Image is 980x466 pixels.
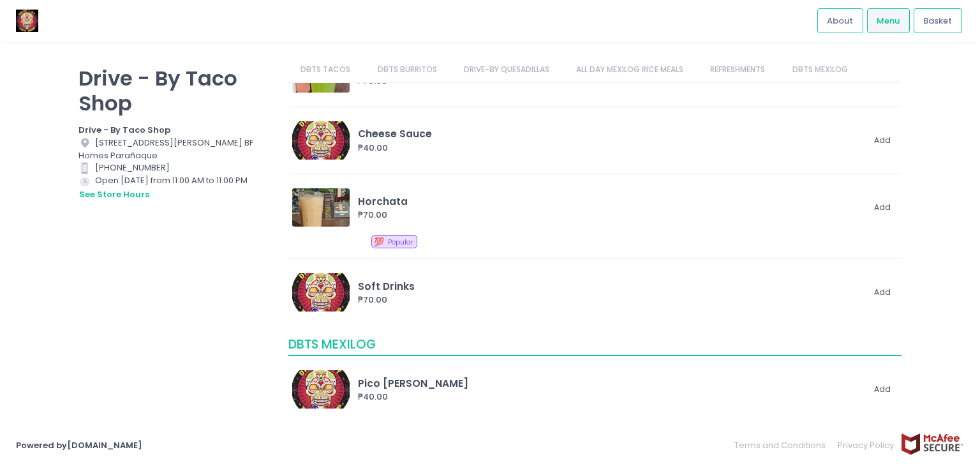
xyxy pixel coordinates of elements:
[388,237,413,247] span: Popular
[78,137,272,162] div: [STREET_ADDRESS][PERSON_NAME] BF Homes Parañaque
[698,57,778,82] a: REFRESHMENTS
[358,209,863,222] div: ₱70.00
[358,279,863,294] div: Soft Drinks
[564,57,696,82] a: ALL DAY MEXILOG RICE MEALS
[78,188,150,202] button: see store hours
[877,15,900,27] span: Menu
[817,8,863,33] a: About
[358,294,863,306] div: ₱70.00
[374,236,384,248] span: 💯
[832,433,901,458] a: Privacy Policy
[867,197,898,218] button: Add
[451,57,561,82] a: DRIVE-BY QUESADILLAS
[358,376,863,391] div: Pico [PERSON_NAME]
[16,10,38,32] img: logo
[780,57,860,82] a: DBTS MEXILOG
[78,66,272,116] p: Drive - By Taco Shop
[292,188,350,227] img: Horchata
[867,282,898,303] button: Add
[358,194,863,209] div: Horchata
[827,15,853,27] span: About
[16,439,142,451] a: Powered by[DOMAIN_NAME]
[288,336,376,353] span: DBTS MEXILOG
[358,391,863,403] div: ₱40.00
[358,142,863,154] div: ₱40.00
[78,124,170,136] b: Drive - By Taco Shop
[923,15,952,27] span: Basket
[78,174,272,201] div: Open [DATE] from 11:00 AM to 11:00 PM
[734,433,832,458] a: Terms and Conditions
[78,162,272,174] div: [PHONE_NUMBER]
[288,57,363,82] a: DBTS TACOS
[867,379,898,400] button: Add
[867,130,898,151] button: Add
[292,121,350,160] img: Cheese Sauce
[292,273,350,312] img: Soft Drinks
[900,433,964,455] img: mcafee-secure
[365,57,449,82] a: DBTS BURRITOS
[358,126,863,141] div: Cheese Sauce
[867,8,910,33] a: Menu
[292,370,350,409] img: Pico De Gallo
